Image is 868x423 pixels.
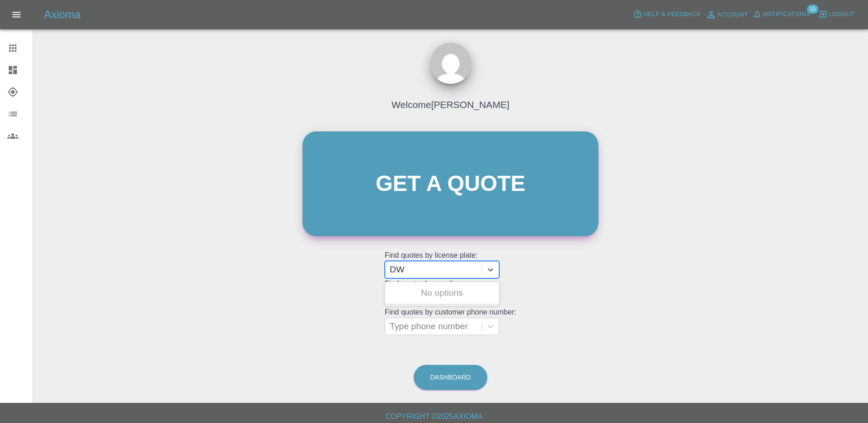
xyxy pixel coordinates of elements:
button: Help & Feedback [631,7,703,22]
span: 10 [807,5,818,14]
img: ... [430,43,471,84]
grid: Find quotes by license plate: [385,251,516,278]
a: Dashboard [414,365,487,390]
span: Notifications [763,9,810,20]
div: No options [385,284,499,302]
grid: Find quotes by customer phone number: [385,308,516,335]
span: Help & Feedback [643,9,701,20]
a: Get a quote [302,131,598,236]
a: Account [703,7,750,22]
span: Account [717,10,748,20]
button: Logout [816,7,857,22]
h5: Axioma [44,7,81,22]
button: Open drawer [5,4,27,26]
h6: Copyright © 2025 Axioma [7,410,861,423]
h4: Welcome [PERSON_NAME] [392,98,509,112]
grid: Find quotes by email: [385,280,516,307]
button: Notifications [750,7,813,22]
span: Logout [829,9,855,20]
